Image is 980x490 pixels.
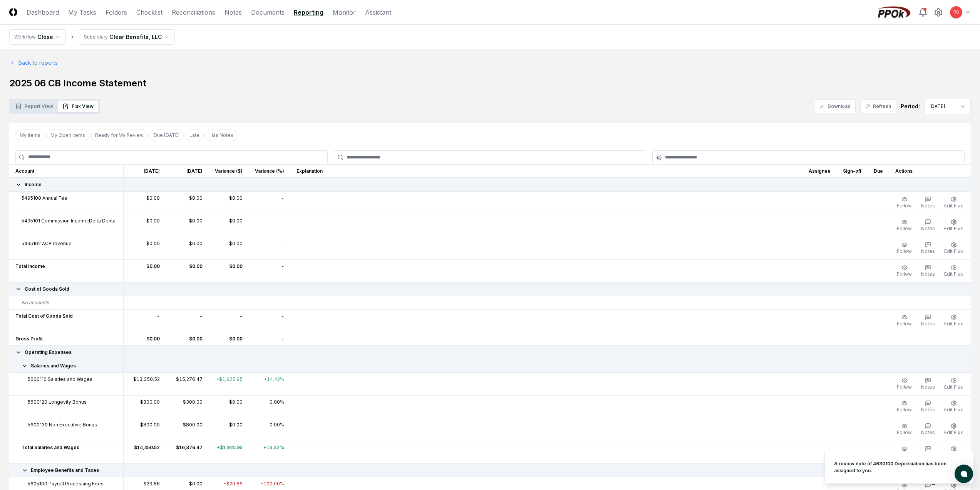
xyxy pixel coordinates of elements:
span: Notes [921,407,935,413]
button: Edit Flux [943,421,965,438]
nav: breadcrumb [9,29,175,45]
span: Follow [897,248,912,254]
button: Edit Flux [943,399,965,415]
span: Total Cost of Goods Sold [15,313,73,320]
td: - [249,332,290,345]
span: RG [953,9,959,15]
button: Flux View [58,101,98,112]
a: Reconciliations [172,8,215,17]
button: My Open Items [46,130,89,141]
span: No accounts [22,299,49,306]
span: Follow [897,271,912,277]
td: $14,450.52 [123,441,166,463]
span: 5600130 Non Executive Bonus [28,421,97,428]
th: Explanation [290,164,802,178]
span: Notes [921,321,935,327]
th: [DATE] [123,164,166,178]
td: 0.00% [249,395,290,418]
td: $0.00 [123,214,166,237]
span: Notes [921,226,935,231]
td: $300.00 [123,395,166,418]
span: Employee Benefits and Taxes [31,467,99,474]
td: - [166,309,209,332]
td: - [249,237,290,259]
span: Follow [897,226,912,231]
td: $0.00 [166,259,209,282]
button: My Items [15,130,45,141]
th: Sign-off [837,164,868,178]
th: Assignee [802,164,837,178]
button: RG [949,5,963,19]
td: $0.00 [209,259,249,282]
span: Follow [897,429,912,435]
td: +$1,925.95 [209,441,249,463]
button: atlas-launcher [955,465,973,483]
button: Report View [11,101,58,112]
td: $0.00 [166,191,209,214]
button: Notes [920,376,936,392]
td: $0.00 [166,237,209,259]
span: Edit Flux [944,271,963,277]
img: PPOk logo [875,6,912,19]
a: Monitor [333,8,356,17]
td: $0.00 [123,332,166,345]
button: Edit Flux [943,195,965,211]
span: Operating Expenses [25,349,72,356]
a: Documents [251,8,285,17]
img: Logo [9,8,17,16]
button: Edit Flux [943,240,965,256]
span: Notes [921,384,935,390]
span: Notes [921,203,935,209]
td: $0.00 [123,237,166,259]
button: Follow [895,376,913,392]
a: My Tasks [68,8,96,17]
button: Edit Flux [943,263,965,279]
button: Notes [920,313,936,329]
button: Follow [895,263,913,279]
th: Variance (%) [249,164,290,178]
button: Notes [920,399,936,415]
td: $0.00 [166,214,209,237]
span: Notes [921,271,935,277]
td: - [249,309,290,332]
th: Variance ($) [209,164,249,178]
span: Edit Flux [944,384,963,390]
td: +$1,925.95 [209,372,249,395]
button: Follow [895,195,913,211]
td: $15,276.47 [166,372,209,395]
span: Edit Flux [944,429,963,435]
button: Follow [895,444,913,460]
td: $0.00 [209,237,249,259]
button: Ready for My Review [91,130,148,141]
td: $300.00 [166,395,209,418]
th: [DATE] [166,164,209,178]
td: $0.00 [123,259,166,282]
span: 5495100 Annual Fee [22,195,67,202]
button: Edit Flux [943,444,965,460]
button: Follow [895,421,913,438]
div: Period: [901,102,920,110]
td: $13,350.52 [123,372,166,395]
td: $0.00 [166,332,209,345]
span: 5605100 Payroll Processing Fees [28,480,104,487]
button: Notes [920,217,936,234]
span: Edit Flux [944,203,963,209]
td: $0.00 [209,418,249,441]
button: Edit Flux [943,217,965,234]
span: Edit Flux [944,321,963,327]
span: Notes [921,248,935,254]
a: Back to reports [9,59,58,67]
td: $0.00 [123,191,166,214]
button: Follow [895,399,913,415]
button: Notes [920,421,936,438]
button: Refresh [860,99,896,113]
h1: 2025 06 CB Income Statement [9,77,971,89]
a: Reporting [294,8,323,17]
td: - [209,309,249,332]
span: Gross Profit [15,335,43,342]
span: Salaries and Wages [31,362,76,369]
span: Edit Flux [944,226,963,231]
a: Dashboard [27,8,59,17]
a: Checklist [136,8,162,17]
div: Subsidiary [84,34,108,40]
